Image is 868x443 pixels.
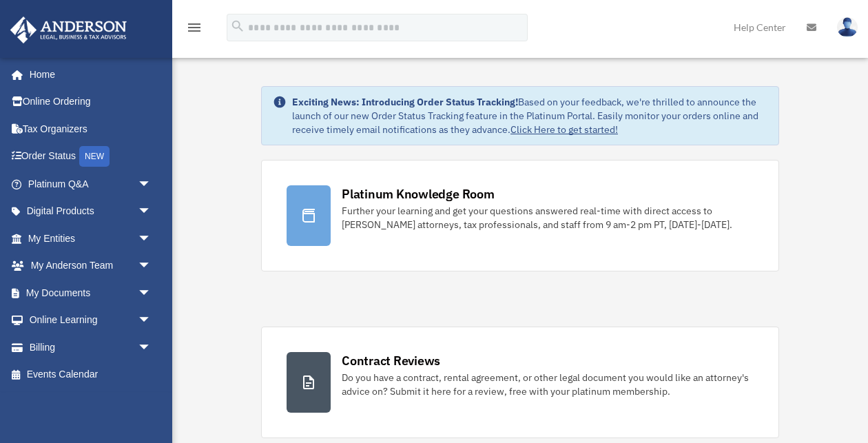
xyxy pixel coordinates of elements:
a: Digital Productsarrow_drop_down [10,198,172,225]
span: arrow_drop_down [138,307,165,335]
span: arrow_drop_down [138,333,165,362]
a: menu [186,24,203,36]
span: arrow_drop_down [138,225,165,253]
div: Do you have a contract, rental agreement, or other legal document you would like an attorney's ad... [342,371,754,398]
i: search [230,19,245,34]
img: User Pic [837,17,858,37]
a: My Documentsarrow_drop_down [10,279,172,307]
div: Platinum Knowledge Room [342,185,495,203]
div: Further your learning and get your questions answered real-time with direct access to [PERSON_NAM... [342,204,754,231]
span: arrow_drop_down [138,170,165,198]
a: Events Calendar [10,361,172,389]
span: arrow_drop_down [138,198,165,226]
i: menu [186,19,203,36]
a: Billingarrow_drop_down [10,333,172,361]
a: Order StatusNEW [10,143,172,171]
a: Platinum Knowledge Room Further your learning and get your questions answered real-time with dire... [261,160,779,271]
div: Contract Reviews [342,352,440,369]
a: Home [10,61,165,88]
a: Platinum Q&Aarrow_drop_down [10,170,172,198]
div: Based on your feedback, we're thrilled to announce the launch of our new Order Status Tracking fe... [292,95,767,136]
a: Tax Organizers [10,115,172,143]
span: arrow_drop_down [138,279,165,307]
a: My Anderson Teamarrow_drop_down [10,252,172,280]
a: Click Here to get started! [510,123,618,136]
a: My Entitiesarrow_drop_down [10,225,172,252]
a: Online Learningarrow_drop_down [10,307,172,334]
a: Contract Reviews Do you have a contract, rental agreement, or other legal document you would like... [261,327,779,438]
img: Anderson Advisors Platinum Portal [6,17,131,43]
span: arrow_drop_down [138,252,165,280]
div: NEW [79,146,110,167]
a: Online Ordering [10,88,172,116]
strong: Exciting News: Introducing Order Status Tracking! [292,96,518,108]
